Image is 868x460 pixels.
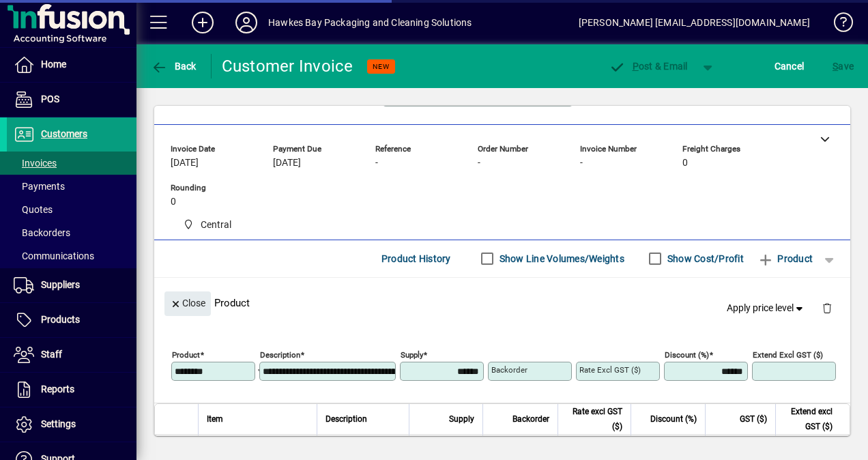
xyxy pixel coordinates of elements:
[682,158,688,169] span: 0
[181,10,225,35] button: Add
[580,158,583,169] span: -
[201,218,231,232] span: Central
[665,350,709,360] mat-label: Discount (%)
[512,412,549,427] span: Backorder
[478,158,480,169] span: -
[811,291,843,324] button: Delete
[7,48,136,82] a: Home
[7,303,136,337] a: Products
[721,296,811,320] button: Apply price level
[172,350,200,360] mat-label: Product
[824,3,851,47] a: Knowledge Base
[260,350,300,360] mat-label: Description
[41,59,66,70] span: Home
[41,314,80,325] span: Products
[7,83,136,117] a: POS
[727,301,806,315] span: Apply price level
[740,412,767,427] span: GST ($)
[373,62,390,71] span: NEW
[381,248,451,270] span: Product History
[7,221,136,244] a: Backorders
[222,55,353,77] div: Customer Invoice
[41,279,80,290] span: Suppliers
[829,54,857,78] button: Save
[833,55,854,77] span: ave
[7,338,136,372] a: Staff
[225,10,268,35] button: Profile
[609,61,688,72] span: ost & Email
[566,404,623,434] span: Rate excl GST ($)
[14,204,53,215] span: Quotes
[7,373,136,407] a: Reports
[833,61,838,72] span: S
[375,158,378,169] span: -
[771,54,808,78] button: Cancel
[7,152,136,175] a: Invoices
[497,252,624,265] label: Show Line Volumes/Weights
[757,248,813,270] span: Product
[602,54,695,78] button: Post & Email
[7,175,136,198] a: Payments
[14,181,65,192] span: Payments
[7,198,136,221] a: Quotes
[753,350,823,360] mat-label: Extend excl GST ($)
[633,61,639,72] span: P
[579,365,641,375] mat-label: Rate excl GST ($)
[268,12,472,33] div: Hawkes Bay Packaging and Cleaning Solutions
[177,216,237,233] span: Central
[161,297,214,309] app-page-header-button: Close
[325,412,367,427] span: Description
[171,158,199,169] span: [DATE]
[147,54,200,78] button: Back
[7,407,136,442] a: Settings
[811,301,843,313] app-page-header-button: Delete
[376,246,457,271] button: Product History
[7,244,136,268] a: Communications
[784,404,833,434] span: Extend excl GST ($)
[665,252,744,265] label: Show Cost/Profit
[449,412,474,427] span: Supply
[154,278,850,328] div: Product
[775,55,805,77] span: Cancel
[41,418,76,429] span: Settings
[14,250,94,261] span: Communications
[650,412,697,427] span: Discount (%)
[491,365,527,375] mat-label: Backorder
[401,350,423,360] mat-label: Supply
[751,246,820,271] button: Product
[136,54,212,78] app-page-header-button: Back
[151,61,197,72] span: Back
[171,184,252,192] span: Rounding
[171,197,176,207] span: 0
[170,292,205,315] span: Close
[7,268,136,302] a: Suppliers
[41,349,62,360] span: Staff
[164,291,211,316] button: Close
[14,158,57,169] span: Invoices
[579,12,810,33] div: [PERSON_NAME] [EMAIL_ADDRESS][DOMAIN_NAME]
[41,384,74,394] span: Reports
[41,128,87,139] span: Customers
[207,412,223,427] span: Item
[41,94,59,104] span: POS
[273,158,301,169] span: [DATE]
[14,227,70,238] span: Backorders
